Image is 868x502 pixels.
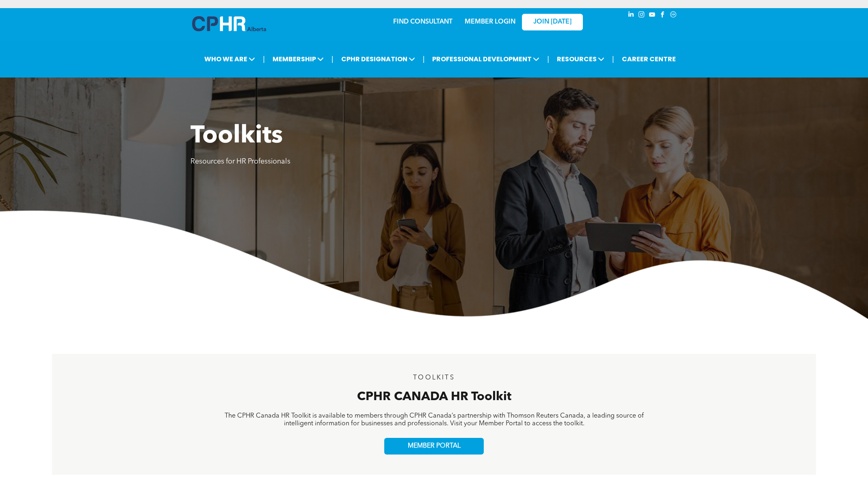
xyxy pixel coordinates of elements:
span: Toolkits [190,124,283,149]
li: | [331,51,333,67]
li: | [263,51,265,67]
li: | [423,51,425,67]
img: A blue and white logo for cp alberta [192,16,266,31]
a: CAREER CENTRE [619,52,678,67]
li: | [547,51,549,67]
a: MEMBER PORTAL [384,438,484,455]
span: PROFESSIONAL DEVELOPMENT [430,52,542,67]
a: Social network [669,10,678,21]
span: CPHR DESIGNATION [339,52,418,67]
a: MEMBER LOGIN [465,19,515,25]
li: | [612,51,614,67]
a: instagram [637,10,646,21]
span: The CPHR Canada HR Toolkit is available to members through CPHR Canada’s partnership with Thomson... [225,413,644,427]
a: linkedin [627,10,636,21]
span: MEMBERSHIP [270,52,326,67]
span: WHO WE ARE [202,52,258,67]
span: Resources for HR Professionals [190,158,290,165]
a: FIND CONSULTANT [393,19,452,25]
span: MEMBER PORTAL [408,442,461,450]
a: JOIN [DATE] [522,14,583,30]
span: TOOLKITS [413,375,455,381]
span: CPHR CANADA HR Toolkit [357,391,511,403]
a: facebook [658,10,667,21]
span: JOIN [DATE] [533,18,571,26]
span: RESOURCES [554,52,607,67]
a: youtube [648,10,657,21]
